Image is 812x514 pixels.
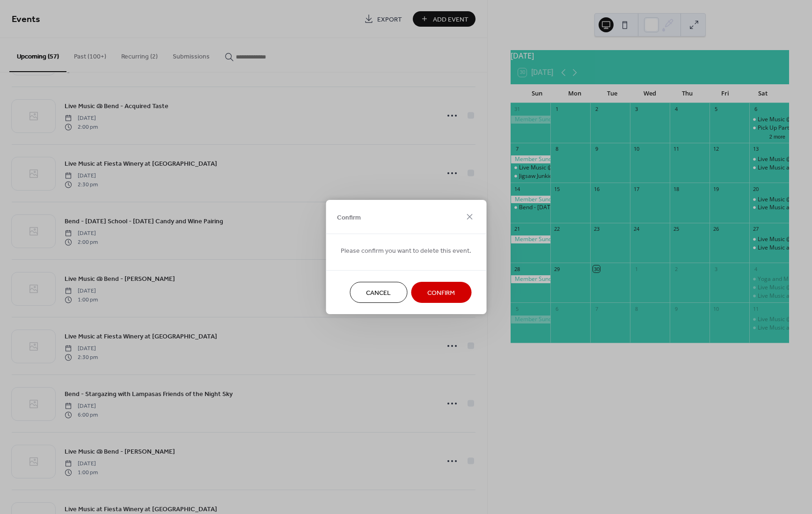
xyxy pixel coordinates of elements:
[411,282,471,303] button: Confirm
[337,213,361,222] span: Confirm
[366,288,391,298] span: Cancel
[427,288,455,298] span: Confirm
[341,246,471,256] span: Please confirm you want to delete this event.
[350,282,407,303] button: Cancel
